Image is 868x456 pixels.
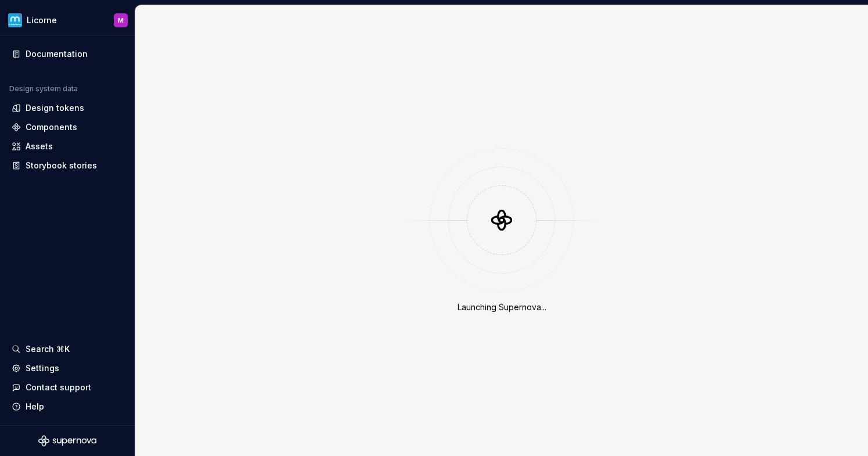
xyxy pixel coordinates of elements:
[26,48,88,60] div: Documentation
[26,121,77,133] div: Components
[26,382,91,393] div: Contact support
[27,15,57,26] div: Licorne
[7,156,128,175] a: Storybook stories
[7,137,128,156] a: Assets
[458,301,546,313] div: Launching Supernova...
[26,362,59,374] div: Settings
[7,359,128,378] a: Settings
[118,16,124,25] div: M
[8,13,22,27] img: af8a73a7-8b89-4213-bce6-60d5855076ab.png
[26,401,44,412] div: Help
[26,160,97,171] div: Storybook stories
[26,343,70,355] div: Search ⌘K
[38,435,96,447] svg: Supernova Logo
[7,118,128,137] a: Components
[26,141,53,152] div: Assets
[26,102,84,114] div: Design tokens
[9,84,78,94] div: Design system data
[7,397,128,416] button: Help
[7,378,128,397] button: Contact support
[7,340,128,358] button: Search ⌘K
[2,8,132,33] button: LicorneM
[7,99,128,117] a: Design tokens
[7,45,128,63] a: Documentation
